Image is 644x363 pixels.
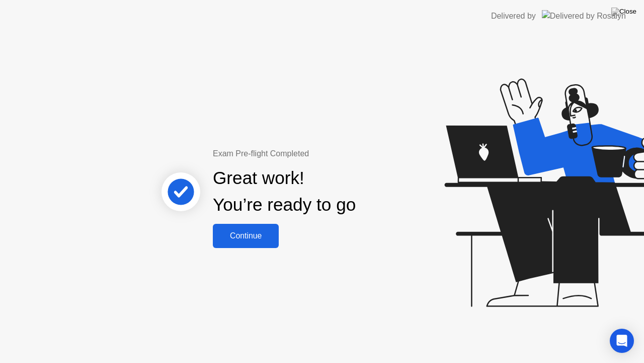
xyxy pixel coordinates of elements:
div: Continue [216,231,276,240]
div: Open Intercom Messenger [610,329,634,353]
img: Delivered by Rosalyn [542,10,626,22]
img: Close [611,8,636,16]
button: Continue [213,224,279,248]
div: Great work! You’re ready to go [213,165,356,218]
div: Delivered by [491,10,536,22]
div: Exam Pre-flight Completed [213,148,421,160]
